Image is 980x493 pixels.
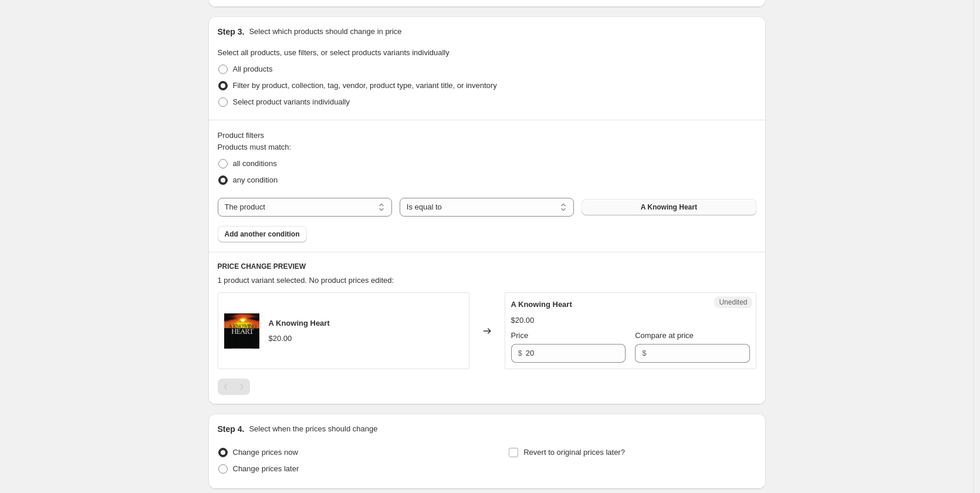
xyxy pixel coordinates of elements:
[511,331,529,340] span: Price
[218,423,245,435] h2: Step 4.
[635,331,694,340] span: Compare at price
[233,448,298,457] span: Change prices now
[218,226,307,242] button: Add another condition
[233,65,273,73] span: All products
[269,333,292,345] div: $20.00
[233,159,277,168] span: all conditions
[218,130,756,141] div: Product filters
[218,276,394,285] span: 1 product variant selected. No product prices edited:
[719,298,747,307] span: Unedited
[511,300,572,309] span: A Knowing Heart
[218,143,292,151] span: Products must match:
[224,313,259,349] img: AKH_80x.jpg
[233,81,497,90] span: Filter by product, collection, tag, vendor, product type, variant title, or inventory
[233,97,350,106] span: Select product variants individually
[225,229,300,239] span: Add another condition
[218,48,450,57] span: Select all products, use filters, or select products variants individually
[518,349,522,357] span: $
[642,349,646,357] span: $
[269,319,330,327] span: A Knowing Heart
[511,315,535,326] div: $20.00
[523,448,625,457] span: Revert to original prices later?
[249,26,401,38] p: Select which products should change in price
[582,199,756,215] button: A Knowing Heart
[249,423,377,435] p: Select when the prices should change
[218,26,245,38] h2: Step 3.
[218,379,250,395] nav: Pagination
[233,175,278,184] span: any condition
[218,262,756,271] h6: PRICE CHANGE PREVIEW
[233,464,299,473] span: Change prices later
[641,202,697,212] span: A Knowing Heart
